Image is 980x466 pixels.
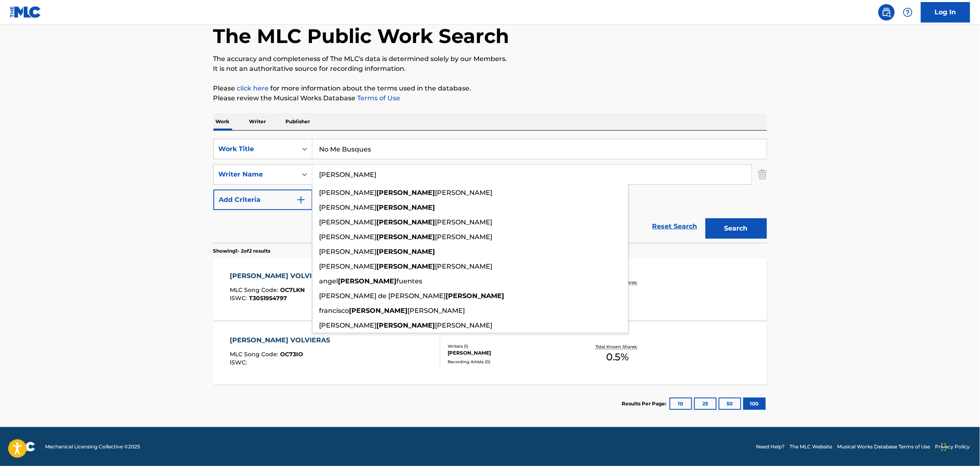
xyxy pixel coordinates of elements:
[213,24,509,48] h1: The MLC Public Work Search
[435,218,493,226] span: [PERSON_NAME]
[230,351,280,358] span: MLC Song Code :
[878,4,895,20] a: Public Search
[882,7,892,17] img: search
[694,398,717,410] button: 25
[435,189,493,197] span: [PERSON_NAME]
[706,218,767,239] button: Search
[247,113,269,130] p: Writer
[756,443,785,450] a: Need Help?
[338,277,397,285] strong: [PERSON_NAME]
[356,94,401,102] a: Terms of Use
[213,93,767,103] p: Please review the Musical Works Database
[230,294,249,302] span: ISWC :
[280,351,303,358] span: OC73IO
[622,400,669,407] p: Results Per Page:
[219,144,292,154] div: Work Title
[596,344,640,350] p: Total Known Shares:
[10,442,35,452] img: logo
[448,343,572,349] div: Writers ( 1 )
[435,233,493,241] span: [PERSON_NAME]
[213,259,767,320] a: [PERSON_NAME] VOLVIERASMLC Song Code:OC7LKNISWC:T3051954797Writers (1)[PERSON_NAME] [PERSON_NAME]...
[719,398,741,410] button: 50
[648,217,702,235] a: Reset Search
[213,323,767,385] a: [PERSON_NAME] VOLVIERASMLC Song Code:OC73IOISWC:Writers (1)[PERSON_NAME]Recording Artists (0)Tota...
[213,247,271,255] p: Showing 1 - 2 of 2 results
[319,262,377,270] span: [PERSON_NAME]
[435,262,493,270] span: [PERSON_NAME]
[670,398,692,410] button: 10
[319,189,377,197] span: [PERSON_NAME]
[213,139,767,243] form: Search Form
[319,204,377,211] span: [PERSON_NAME]
[283,113,313,130] p: Publisher
[319,277,338,285] span: angel
[758,164,767,185] img: Delete Criterion
[213,64,767,74] p: It is not an authoritative source for recording information.
[408,307,465,314] span: [PERSON_NAME]
[213,190,312,210] button: Add Criteria
[921,2,970,23] a: Log In
[607,350,629,364] span: 0.5 %
[446,292,505,300] strong: [PERSON_NAME]
[377,248,435,256] strong: [PERSON_NAME]
[377,204,435,211] strong: [PERSON_NAME]
[296,195,306,205] img: 9d2ae6d4665cec9f34b9.svg
[903,7,913,17] img: help
[448,349,572,357] div: [PERSON_NAME]
[900,4,916,20] div: Help
[377,321,435,329] strong: [PERSON_NAME]
[435,321,493,329] span: [PERSON_NAME]
[230,359,249,366] span: ISWC :
[349,307,408,314] strong: [PERSON_NAME]
[249,294,287,302] span: T3051954797
[377,189,435,197] strong: [PERSON_NAME]
[213,113,232,130] p: Work
[319,307,349,314] span: francisco
[942,435,946,459] div: Arrastrar
[319,248,377,256] span: [PERSON_NAME]
[939,427,980,466] div: Widget de chat
[939,427,980,466] iframe: Chat Widget
[935,443,970,450] a: Privacy Policy
[237,84,269,92] a: click here
[448,359,572,365] div: Recording Artists ( 0 )
[230,271,334,281] div: [PERSON_NAME] VOLVIERAS
[377,233,435,241] strong: [PERSON_NAME]
[837,443,930,450] a: Musical Works Database Terms of Use
[230,335,334,345] div: [PERSON_NAME] VOLVIERAS
[743,398,766,410] button: 100
[213,54,767,64] p: The accuracy and completeness of The MLC's data is determined solely by our Members.
[280,286,305,294] span: OC7LKN
[319,218,377,226] span: [PERSON_NAME]
[377,262,435,270] strong: [PERSON_NAME]
[319,233,377,241] span: [PERSON_NAME]
[213,84,767,93] p: Please for more information about the terms used in the database.
[319,292,446,300] span: [PERSON_NAME] de [PERSON_NAME]
[377,218,435,226] strong: [PERSON_NAME]
[790,443,833,450] a: The MLC Website
[319,321,377,329] span: [PERSON_NAME]
[397,277,423,285] span: fuentes
[219,170,292,179] div: Writer Name
[10,6,41,18] img: MLC Logo
[230,286,280,294] span: MLC Song Code :
[45,443,140,450] span: Mechanical Licensing Collective © 2025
